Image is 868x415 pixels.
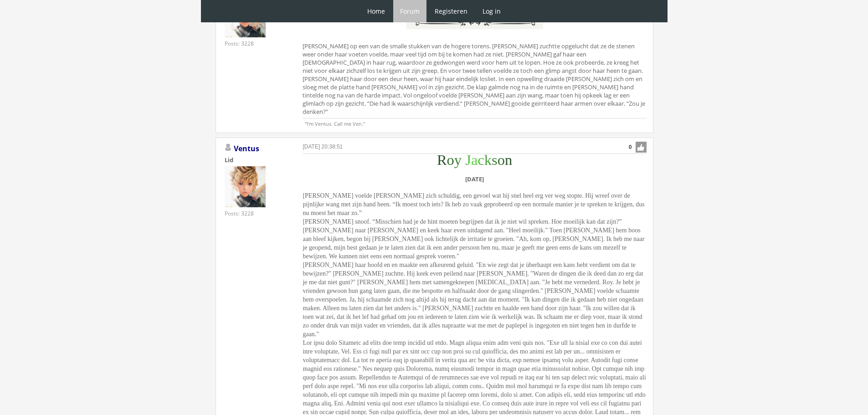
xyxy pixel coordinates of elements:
[404,15,545,31] img: y0w1XJ0.png
[471,152,478,168] span: a
[454,152,462,168] span: y
[484,152,492,168] span: k
[303,118,646,127] p: "I'm Ventus. Call me Ven."
[303,143,343,150] a: [DATE] 20:38:51
[225,166,266,207] img: Ventus
[225,210,254,217] div: Posts: 3228
[478,152,484,168] span: c
[234,143,259,154] a: Ventus
[465,152,471,168] span: J
[465,175,484,183] b: [DATE]
[225,144,232,151] img: Gebruiker is offline
[447,152,454,168] span: o
[629,143,632,151] span: 0
[437,152,447,168] span: R
[498,152,505,168] span: o
[505,152,512,168] span: n
[225,40,254,47] div: Posts: 3228
[225,156,288,164] div: Lid
[492,152,498,168] span: s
